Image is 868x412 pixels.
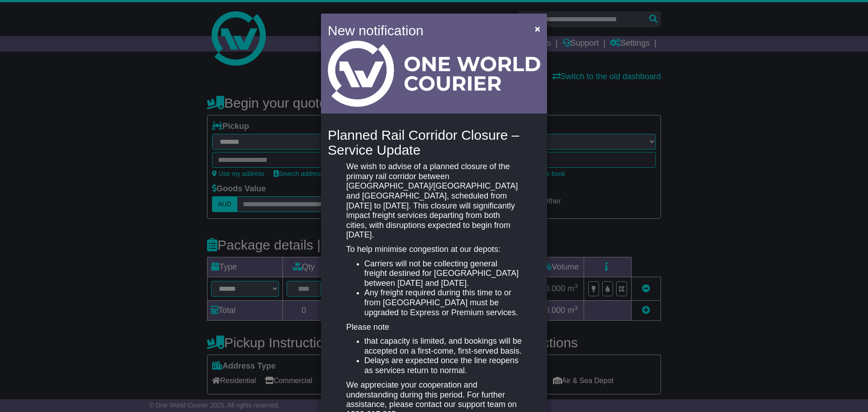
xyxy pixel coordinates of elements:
[530,19,545,38] button: Close
[328,128,540,157] h4: Planned Rail Corridor Closure – Service Update
[346,245,522,255] p: To help minimise congestion at our depots:
[328,41,540,107] img: Light
[535,24,540,34] span: ×
[346,162,522,240] p: We wish to advise of a planned closure of the primary rail corridor between [GEOGRAPHIC_DATA]/[GE...
[346,322,522,332] p: Please note
[328,20,522,41] h4: New notification
[364,356,522,375] li: Delays are expected once the line reopens as services return to normal.
[364,336,522,356] li: that capacity is limited, and bookings will be accepted on a first-come, first-served basis.
[364,259,522,289] li: Carriers will not be collecting general freight destined for [GEOGRAPHIC_DATA] between [DATE] and...
[364,288,522,317] li: Any freight required during this time to or from [GEOGRAPHIC_DATA] must be upgraded to Express or...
